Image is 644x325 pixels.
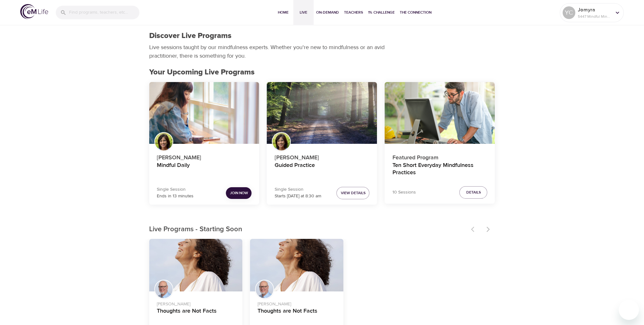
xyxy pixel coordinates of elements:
[578,6,611,14] p: Jomyra
[274,186,321,193] p: Single Session
[149,239,243,291] button: Thoughts are Not Facts
[149,82,259,144] button: Mindful Daily
[20,4,48,19] img: logo
[400,9,431,16] span: The Connection
[157,298,235,308] p: [PERSON_NAME]
[344,9,363,16] span: Teachers
[459,186,487,199] button: Details
[563,6,575,19] div: YC
[157,151,252,162] p: [PERSON_NAME]
[149,68,495,77] h2: Your Upcoming Live Programs
[157,162,252,177] h4: Mindful Daily
[368,9,395,16] span: 1% Challenge
[274,151,369,162] p: [PERSON_NAME]
[385,82,495,144] button: Ten Short Everyday Mindfulness Practices
[274,162,369,177] h4: Guided Practice
[69,6,139,19] input: Find programs, teachers, etc...
[157,186,194,193] p: Single Session
[619,300,639,320] iframe: Button to launch messaging window
[149,43,387,60] p: Live sessions taught by our mindfulness experts. Whether you're new to mindfulness or an avid pra...
[149,31,232,41] h1: Discover Live Programs
[316,9,339,16] span: On-Demand
[267,82,377,144] button: Guided Practice
[578,14,611,19] p: 5447 Mindful Minutes
[392,189,416,196] p: 10 Sessions
[230,190,248,196] span: Join Now
[392,151,487,162] p: Featured Program
[258,298,336,308] p: [PERSON_NAME]
[336,187,369,199] button: View Details
[157,308,235,323] h4: Thoughts are Not Facts
[392,162,487,177] h4: Ten Short Everyday Mindfulness Practices
[226,187,252,199] button: Join Now
[466,189,481,196] span: Details
[274,193,321,200] p: Starts [DATE] at 8:30 am
[341,190,365,196] span: View Details
[296,9,311,16] span: Live
[276,9,291,16] span: Home
[258,308,336,323] h4: Thoughts are Not Facts
[157,193,194,200] p: Ends in 13 minutes
[250,239,343,291] button: Thoughts are Not Facts
[149,224,467,235] p: Live Programs - Starting Soon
